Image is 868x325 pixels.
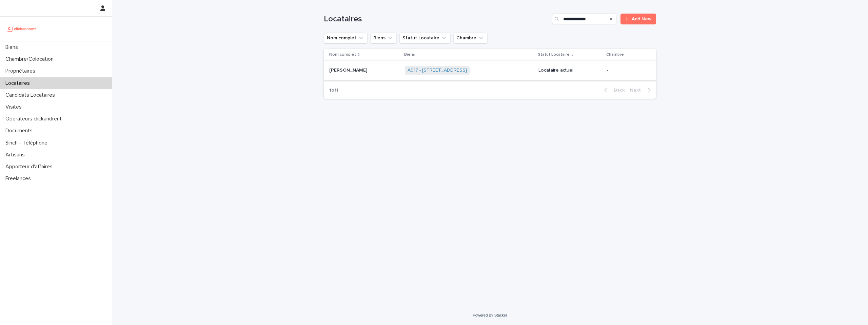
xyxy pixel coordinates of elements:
p: Locataires [3,80,35,87]
button: Biens [370,33,397,43]
button: Nom complet [324,33,368,43]
button: Back [599,87,627,93]
tr: [PERSON_NAME][PERSON_NAME] A917 - [STREET_ADDRESS] Locataire actuel- [324,61,656,80]
p: Sinch - Téléphone [3,140,53,146]
p: Apporteur d'affaires [3,164,58,170]
p: 1 of 1 [324,82,344,99]
p: Nom complet [329,51,356,58]
p: Visites [3,104,27,110]
button: Statut Locataire [399,33,451,43]
a: Powered By Stacker [473,313,507,317]
input: Search [552,14,616,24]
p: Chambre [606,51,624,58]
p: Chambre/Colocation [3,56,59,62]
a: Add New [620,14,656,24]
p: Locataire actuel [538,68,601,73]
h1: Locataires [324,14,549,24]
p: Operateurs clickandrent [3,116,67,122]
span: Next [630,88,645,93]
p: - [607,68,645,73]
button: Chambre [453,33,488,43]
img: UCB0brd3T0yccxBKYDjQ [5,22,38,36]
a: A917 - [STREET_ADDRESS] [408,68,467,73]
p: Biens [404,51,415,58]
span: Add New [632,17,652,21]
p: Freelances [3,175,36,182]
span: Back [610,88,625,93]
p: Biens [3,44,23,51]
p: Statut Locataire [538,51,570,58]
p: [PERSON_NAME] [329,66,369,73]
p: Candidats Locataires [3,92,60,98]
p: Artisans [3,152,30,158]
p: Propriétaires [3,68,41,74]
p: Documents [3,128,38,134]
button: Next [627,87,656,93]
